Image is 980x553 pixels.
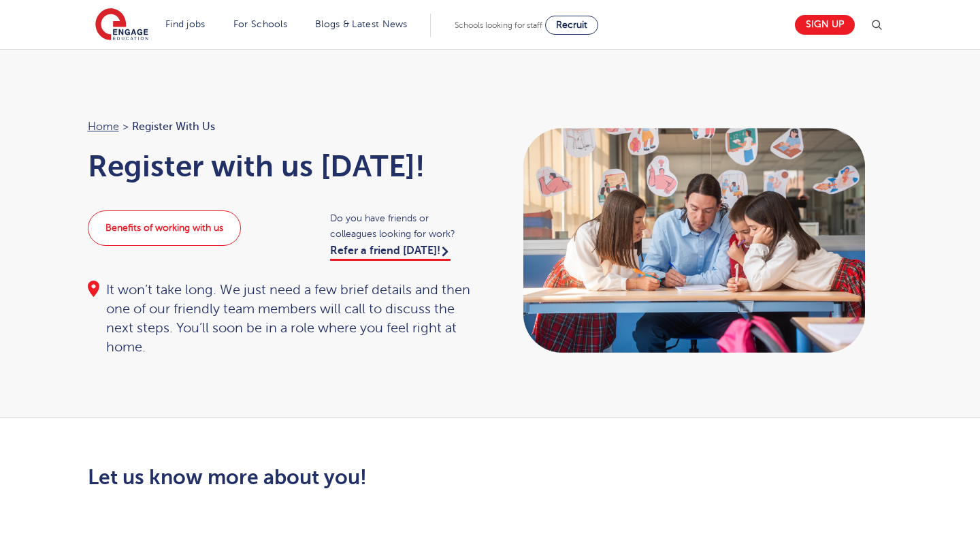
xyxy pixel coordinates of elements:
span: Do you have friends or colleagues looking for work? [330,210,476,242]
a: Find jobs [165,19,206,29]
a: For Schools [233,19,287,29]
span: Schools looking for staff [455,20,542,30]
a: Blogs & Latest News [315,19,408,29]
a: Refer a friend [DATE]! [330,244,451,261]
h2: Let us know more about you! [88,466,618,489]
a: Home [88,121,119,133]
span: > [122,121,129,133]
div: It won’t take long. We just need a few brief details and then one of our friendly team members wi... [88,281,477,357]
a: Benefits of working with us [88,210,241,246]
a: Sign up [795,15,855,35]
h1: Register with us [DATE]! [88,149,477,183]
span: Register with us [132,118,215,136]
span: Recruit [556,20,587,30]
img: Engage Education [95,8,148,42]
nav: breadcrumb [88,118,477,136]
a: Recruit [545,16,598,35]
